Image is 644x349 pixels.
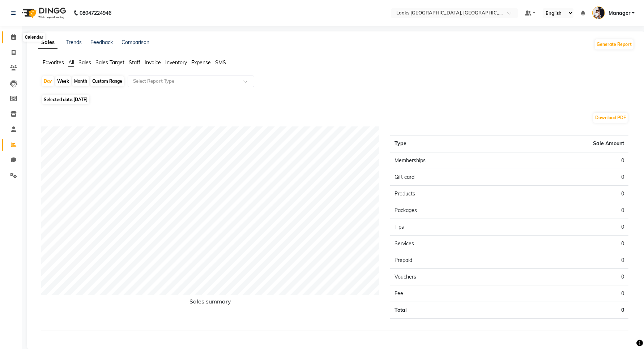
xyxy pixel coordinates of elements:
td: Services [390,236,509,252]
td: 0 [509,152,628,169]
div: Custom Range [90,76,124,86]
td: 0 [509,202,628,219]
td: Total [390,302,509,319]
th: Sale Amount [509,135,628,152]
span: Invoice [145,59,161,66]
span: SMS [215,59,226,66]
h6: Sales summary [41,298,379,308]
td: Tips [390,219,509,236]
td: 0 [509,186,628,202]
img: logo [18,3,68,23]
a: Comparison [121,39,149,46]
span: [DATE] [73,97,88,102]
a: Trends [66,39,82,46]
span: All [68,59,74,66]
button: Download PDF [593,113,628,123]
div: Day [42,76,54,86]
img: Manager [592,7,605,19]
span: Sales [78,59,91,66]
div: Week [55,76,71,86]
td: Packages [390,202,509,219]
td: 0 [509,219,628,236]
td: 0 [509,302,628,319]
td: 0 [509,285,628,302]
span: Expense [191,59,211,66]
span: Sales Target [95,59,124,66]
span: Favorites [43,59,64,66]
td: Gift card [390,169,509,186]
div: Calendar [23,33,45,42]
button: Generate Report [595,39,634,49]
td: 0 [509,269,628,285]
span: Staff [129,59,140,66]
td: 0 [509,169,628,186]
td: Products [390,186,509,202]
b: 08047224946 [80,3,111,23]
span: Inventory [165,59,187,66]
td: Fee [390,285,509,302]
span: Selected date: [42,95,89,104]
span: Manager [609,9,630,17]
td: Vouchers [390,269,509,285]
th: Type [390,135,509,152]
td: 0 [509,236,628,252]
td: Prepaid [390,252,509,269]
td: 0 [509,252,628,269]
a: Feedback [90,39,113,46]
div: Month [72,76,89,86]
td: Memberships [390,152,509,169]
